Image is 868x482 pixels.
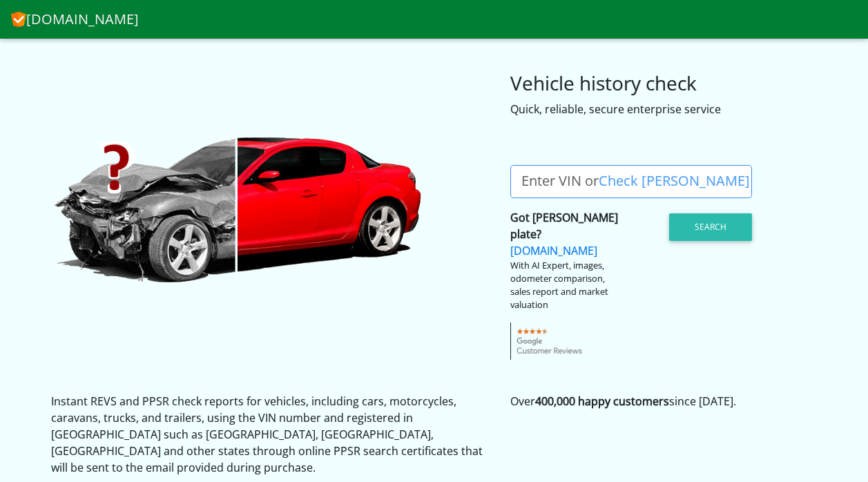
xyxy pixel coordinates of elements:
[669,213,752,241] button: Search
[510,243,597,258] a: [DOMAIN_NAME]
[510,101,818,117] div: Quick, reliable, secure enterprise service
[510,72,818,95] h3: Vehicle history check
[51,393,490,476] p: Instant REVS and PPSR check reports for vehicles, including cars, motorcycles, caravans, trucks, ...
[535,394,669,409] strong: 400,000 happy customers
[599,171,750,190] a: Check [PERSON_NAME]
[510,393,818,409] p: Over since [DATE].
[11,6,139,33] a: [DOMAIN_NAME]
[51,134,424,285] img: CheckVIN
[11,9,26,27] img: CheckVIN.com.au logo
[510,210,618,242] strong: Got [PERSON_NAME] plate?
[510,165,761,198] label: Enter VIN or
[510,322,590,360] img: gcr-badge-transparent.png.pagespeed.ce.05XcFOhvEz.png
[510,259,621,312] div: With AI Expert, images, odometer comparison, sales report and market valuation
